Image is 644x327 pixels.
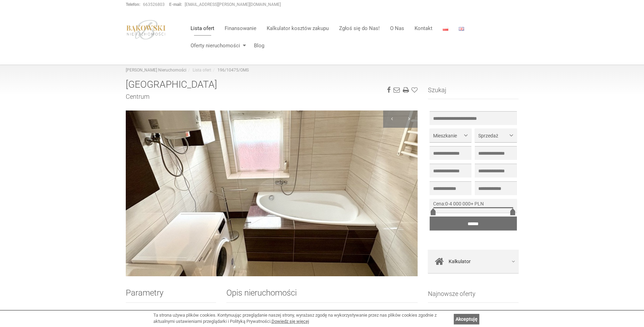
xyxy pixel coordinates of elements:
span: 0 [445,201,448,206]
h3: Najnowsze oferty [428,290,519,303]
h1: [GEOGRAPHIC_DATA] [126,79,418,90]
button: Sprzedaż [475,128,517,142]
a: Akceptuję [454,314,479,324]
h2: Opis nieruchomości [226,288,418,303]
h3: Szukaj [428,87,519,99]
strong: Telefon: [126,2,140,7]
a: 196/10475/OMS [217,68,249,73]
div: - [430,199,517,213]
img: Mieszkanie Sprzedaż Chorzów Centrum [126,110,418,276]
a: Lista ofert [185,21,219,35]
a: Dowiedz się więcej [272,319,309,324]
a: Finansowanie [219,21,262,35]
a: Blog [249,39,264,52]
a: [EMAIL_ADDRESS][PERSON_NAME][DOMAIN_NAME] [185,2,281,7]
img: English [459,27,464,31]
a: O Nas [385,21,409,35]
a: Kalkulator kosztów zakupu [262,21,334,35]
span: 4 000 000+ PLN [449,201,484,206]
a: [PERSON_NAME] Nieruchomości [126,68,186,73]
a: 663526803 [143,2,165,7]
div: Ta strona używa plików cookies. Kontynuując przeglądanie naszej strony, wyrażasz zgodę na wykorzy... [153,312,450,325]
img: logo [126,20,166,40]
button: Mieszkanie [430,128,471,142]
span: Cena: [433,201,445,206]
h2: Parametry [126,288,216,303]
a: Zgłoś się do Nas! [334,21,385,35]
strong: E-mail: [169,2,182,7]
h2: Centrum [126,93,418,100]
img: Polski [443,27,448,31]
span: Mieszkanie [433,132,463,139]
span: Kalkulator [449,257,471,266]
span: Sprzedaż [478,132,508,139]
li: Lista ofert [186,67,211,73]
a: Kontakt [409,21,438,35]
a: Oferty nieruchomości [185,39,249,52]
